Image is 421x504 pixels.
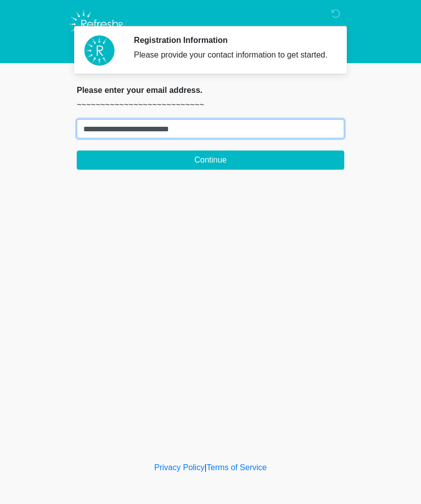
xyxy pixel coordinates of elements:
button: Continue [77,150,344,170]
a: Terms of Service [206,463,267,472]
img: Agent Avatar [84,35,115,66]
a: | [204,463,206,472]
img: Refresh RX Logo [67,8,128,41]
p: ~~~~~~~~~~~~~~~~~~~~~~~~~~~ [77,99,344,111]
h2: Please enter your email address. [77,85,344,95]
div: Please provide your contact information to get started. [134,49,329,61]
a: Privacy Policy [154,463,205,472]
